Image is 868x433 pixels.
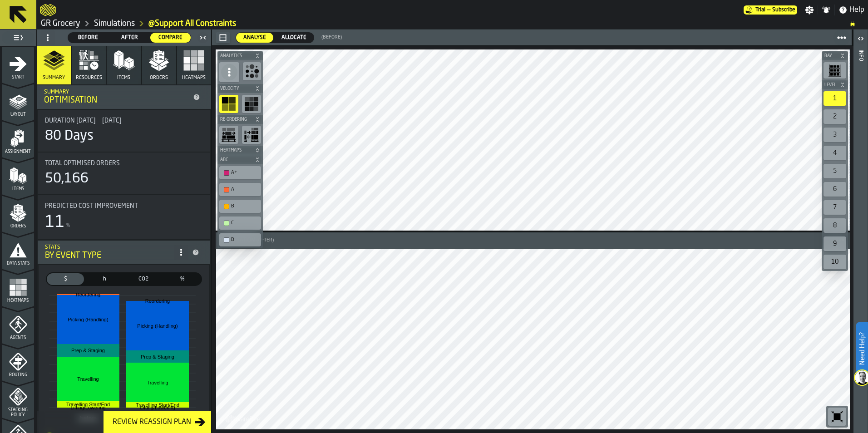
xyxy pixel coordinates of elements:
[164,273,201,285] div: thumb
[824,182,846,197] div: 6
[216,32,230,43] button: button-
[104,411,211,433] button: button-Review Reassign Plan
[127,275,160,283] span: CO2
[49,275,82,283] span: $
[221,168,259,177] div: A+
[822,51,848,60] button: button-
[853,30,868,433] header: Info
[68,33,108,43] div: thumb
[166,275,199,283] span: %
[822,235,848,253] div: button-toolbar-undefined
[2,298,34,303] span: Heatmaps
[822,198,848,216] div: button-toolbar-undefined
[197,32,209,43] label: button-toggle-Close me
[822,216,848,235] div: button-toolbar-undefined
[240,93,263,115] div: button-toolbar-undefined
[150,32,191,43] label: button-switch-multi-Compare
[45,117,203,124] div: Title
[221,235,259,245] div: D
[221,185,259,194] div: A
[824,128,846,142] div: 3
[824,164,846,178] div: 5
[278,34,310,42] span: Allocate
[221,218,259,228] div: C
[148,19,236,29] a: link-to-/wh/i/e451d98b-95f6-4604-91ff-c80219f9c36d/simulations/a973be92-01b0-4517-8be4-09c5aeefd1d0
[2,373,34,378] span: Routing
[2,408,34,418] span: Stacking Policy
[163,272,202,286] label: button-switch-multi-Share
[744,5,797,15] div: Menu Subscription
[217,215,263,231] div: button-toolbar-undefined
[45,251,174,261] div: By event type
[45,128,94,144] div: 80 Days
[45,202,138,210] span: Predicted Cost Improvement
[45,160,203,167] div: Title
[2,158,34,195] li: menu Items
[835,5,868,15] label: button-toggle-Help
[218,86,253,91] span: Velocity
[109,33,150,43] div: thumb
[41,19,80,29] a: link-to-/wh/i/e451d98b-95f6-4604-91ff-c80219f9c36d
[245,64,259,79] svg: Show Congestion
[109,32,150,43] label: button-switch-multi-After
[244,97,259,111] svg: show Visits heatmap
[88,275,121,283] span: h
[217,198,263,215] div: button-toolbar-undefined
[217,51,263,60] button: button-
[40,18,864,29] nav: Breadcrumb
[321,34,342,40] span: (Before)
[2,47,34,83] li: menu Start
[2,335,34,340] span: Agents
[767,7,770,13] span: —
[2,270,34,306] li: menu Heatmaps
[45,202,203,210] div: Title
[236,33,273,43] div: thumb
[822,144,848,162] div: button-toolbar-undefined
[217,181,263,198] div: button-toolbar-undefined
[218,54,253,59] span: Analytics
[125,273,162,285] div: thumb
[822,80,848,89] button: button-
[849,5,864,15] span: Help
[86,273,123,285] div: thumb
[45,160,120,167] span: Total Optimised Orders
[94,19,135,29] a: link-to-/wh/i/e451d98b-95f6-4604-91ff-c80219f9c36d
[217,146,263,155] button: button-
[47,273,84,285] div: thumb
[45,117,122,124] span: Duration [DATE] — [DATE]
[182,75,206,81] span: Heatmaps
[221,202,259,211] div: B
[217,93,240,115] div: button-toolbar-undefined
[124,272,163,286] label: button-switch-multi-CO2
[822,126,848,144] div: button-toolbar-undefined
[44,95,189,105] div: Optimisation
[274,33,314,43] div: thumb
[231,220,258,226] div: C
[154,34,187,42] span: Compare
[85,272,124,286] label: button-switch-multi-Time
[818,5,834,15] label: button-toggle-Notifications
[824,255,846,269] div: 10
[231,203,258,209] div: B
[231,237,258,243] div: D
[801,5,818,15] label: button-toggle-Settings
[2,149,34,154] span: Assignment
[822,60,848,80] div: button-toolbar-undefined
[830,409,844,424] svg: Reset zoom and position
[772,7,795,13] span: Subscribe
[45,244,174,251] div: Stats
[72,34,105,42] span: Before
[222,97,236,111] svg: show ABC heatmap
[217,115,263,124] button: button-
[218,117,253,122] span: Re-Ordering
[822,180,848,198] div: button-toolbar-undefined
[45,213,65,231] div: 11
[150,75,168,81] span: Orders
[240,124,263,146] div: button-toolbar-undefined
[217,84,263,93] button: button-
[2,196,34,232] li: menu Orders
[38,110,210,152] div: stat-Duration 5/26/2025 — 8/25/2025
[2,382,34,418] li: menu Stacking Policy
